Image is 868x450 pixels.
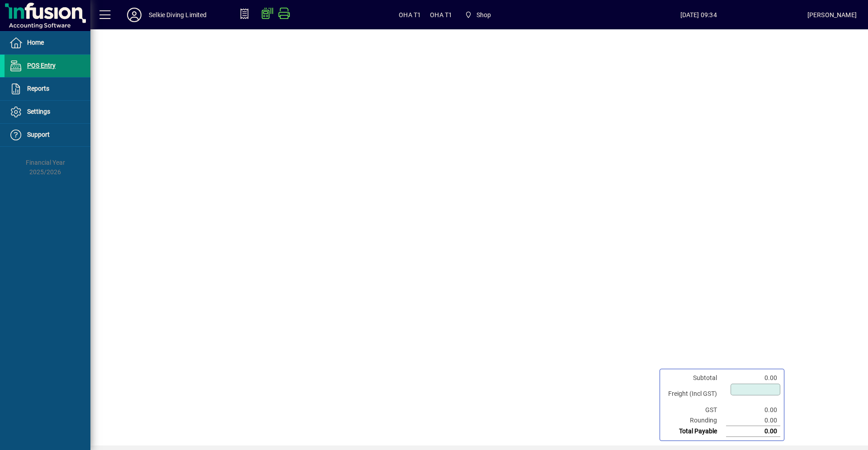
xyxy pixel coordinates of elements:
[5,32,90,54] a: Home
[27,131,50,138] span: Support
[27,85,49,92] span: Reports
[726,415,780,426] td: 0.00
[27,62,56,69] span: POS Entry
[664,373,726,383] td: Subtotal
[664,383,726,405] td: Freight (Incl GST)
[5,124,90,146] a: Support
[664,415,726,426] td: Rounding
[664,426,726,437] td: Total Payable
[5,101,90,123] a: Settings
[664,405,726,415] td: GST
[5,78,90,100] a: Reports
[399,8,421,22] span: OHA T1
[807,8,857,22] div: [PERSON_NAME]
[120,7,149,23] button: Profile
[27,108,50,115] span: Settings
[461,7,495,23] span: Shop
[27,39,44,46] span: Home
[726,405,780,415] td: 0.00
[590,8,807,22] span: [DATE] 09:34
[726,426,780,437] td: 0.00
[430,8,452,22] span: OHA T1
[726,373,780,383] td: 0.00
[476,8,491,22] span: Shop
[149,8,207,22] div: Selkie Diving Limited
